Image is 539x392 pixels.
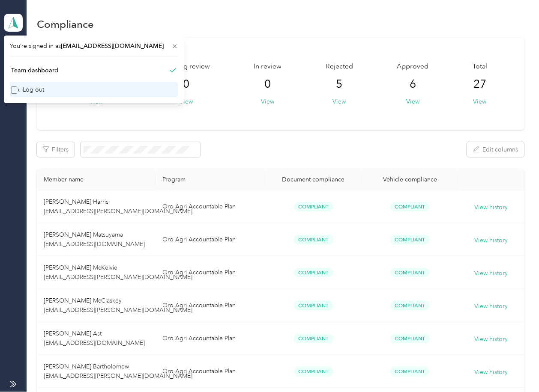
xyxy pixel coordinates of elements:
[156,355,265,388] td: Oro Agri Accountable Plan
[390,202,430,212] span: Compliant
[390,334,430,344] span: Compliant
[180,97,193,106] button: View
[37,169,156,190] th: Member name
[162,62,210,72] span: Pending review
[333,97,346,106] button: View
[475,302,508,311] button: View history
[473,62,487,72] span: Total
[397,62,429,72] span: Approved
[294,268,333,278] span: Compliant
[44,198,192,215] span: [PERSON_NAME] Harris [EMAIL_ADDRESS][PERSON_NAME][DOMAIN_NAME]
[390,367,430,377] span: Compliant
[156,190,265,223] td: Oro Agri Accountable Plan
[156,256,265,289] td: Oro Agri Accountable Plan
[473,77,486,91] span: 27
[368,176,451,183] div: Vehicle compliance
[156,169,265,190] th: Program
[475,236,508,245] button: View history
[475,335,508,344] button: View history
[37,20,94,29] h1: Compliance
[261,97,275,106] button: View
[390,235,430,245] span: Compliant
[272,176,355,183] div: Document compliance
[156,223,265,256] td: Oro Agri Accountable Plan
[410,77,416,91] span: 6
[10,42,178,50] span: You’re signed in as
[475,368,508,377] button: View history
[467,142,524,157] button: Edit columns
[294,367,333,377] span: Compliant
[11,66,58,75] div: Team dashboard
[294,202,333,212] span: Compliant
[294,334,333,344] span: Compliant
[37,142,75,157] button: Filters
[294,235,333,245] span: Compliant
[294,301,333,311] span: Compliant
[156,322,265,355] td: Oro Agri Accountable Plan
[406,97,419,106] button: View
[156,289,265,322] td: Oro Agri Accountable Plan
[336,77,343,91] span: 5
[44,264,192,281] span: [PERSON_NAME] McKelvie [EMAIL_ADDRESS][PERSON_NAME][DOMAIN_NAME]
[390,268,430,278] span: Compliant
[44,297,192,314] span: [PERSON_NAME] McClaskey [EMAIL_ADDRESS][PERSON_NAME][DOMAIN_NAME]
[390,301,430,311] span: Compliant
[11,85,44,94] div: Log out
[475,203,508,212] button: View history
[491,344,539,392] iframe: Everlance-gr Chat Button Frame
[254,62,282,72] span: In review
[44,363,192,380] span: [PERSON_NAME] Bartholomew [EMAIL_ADDRESS][PERSON_NAME][DOMAIN_NAME]
[473,97,487,106] button: View
[61,42,164,50] span: [EMAIL_ADDRESS][DOMAIN_NAME]
[183,77,189,91] span: 0
[326,62,353,72] span: Rejected
[44,231,145,248] span: [PERSON_NAME] Matsuyama [EMAIL_ADDRESS][DOMAIN_NAME]
[265,77,271,91] span: 0
[475,269,508,278] button: View history
[44,330,145,347] span: [PERSON_NAME] Ast [EMAIL_ADDRESS][DOMAIN_NAME]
